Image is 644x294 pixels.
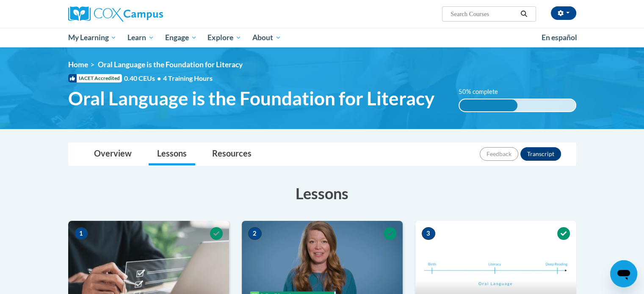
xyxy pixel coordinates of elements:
[68,6,229,22] a: Cox Campus
[204,143,260,165] a: Resources
[207,33,241,43] span: Explore
[520,147,561,161] button: Transcript
[63,28,122,47] a: My Learning
[160,28,202,47] a: Engage
[536,29,583,47] a: En español
[517,9,530,19] button: Search
[422,227,435,240] span: 3
[68,87,434,110] span: Oral Language is the Foundation for Literacy
[165,33,197,43] span: Engage
[122,28,160,47] a: Learn
[127,33,154,43] span: Learn
[459,99,517,111] div: 50% complete
[542,33,577,42] span: En español
[610,260,637,287] iframe: Button to launch messaging window
[247,28,287,47] a: About
[163,74,213,82] span: 4 Training Hours
[68,60,88,69] a: Home
[68,74,122,82] span: IACET Accredited
[75,227,88,240] span: 1
[157,74,161,82] span: •
[68,183,576,204] h3: Lessons
[459,87,507,96] label: 50% complete
[68,6,163,22] img: Cox Campus
[202,28,247,47] a: Explore
[149,143,195,165] a: Lessons
[124,74,163,83] span: 0.40 CEUs
[450,9,517,19] input: Search Courses
[248,227,262,240] span: 2
[68,33,116,43] span: My Learning
[480,147,518,161] button: Feedback
[86,143,140,165] a: Overview
[551,6,576,20] button: Account Settings
[55,28,589,47] div: Main menu
[252,33,281,43] span: About
[98,60,243,69] span: Oral Language is the Foundation for Literacy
